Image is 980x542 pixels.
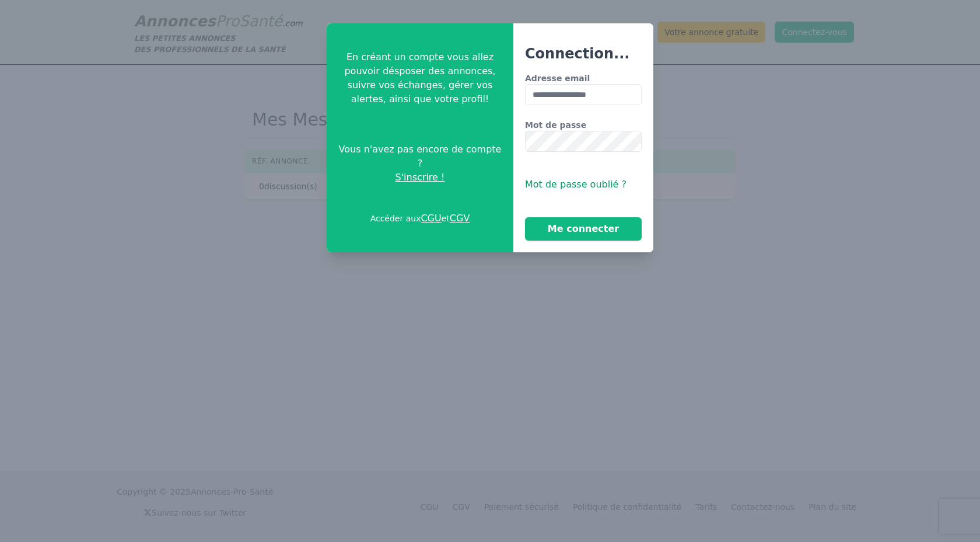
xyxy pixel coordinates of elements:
[525,44,642,63] h3: Connection...
[421,213,441,224] a: CGU
[395,171,445,185] span: S'inscrire !
[336,50,504,106] p: En créant un compte vous allez pouvoir désposer des annonces, suivre vos échanges, gérer vos aler...
[525,119,642,131] label: Mot de passe
[336,143,504,171] span: Vous n'avez pas encore de compte ?
[525,72,642,84] label: Adresse email
[370,211,470,225] p: Accéder aux et
[450,213,470,224] a: CGV
[525,217,642,241] button: Me connecter
[525,179,626,190] span: Mot de passe oublié ?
